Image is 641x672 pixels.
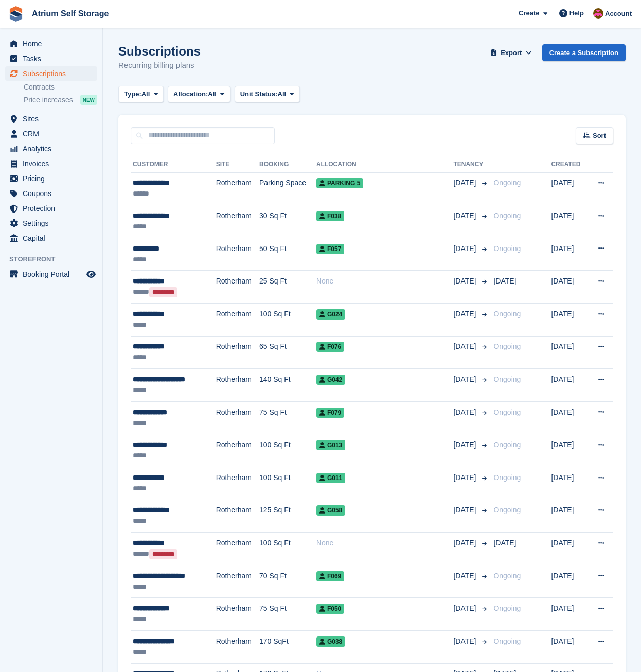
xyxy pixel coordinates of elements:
a: menu [5,142,97,156]
span: Ongoing [493,572,521,580]
th: Created [551,156,587,173]
span: [DATE] [453,276,478,287]
span: Ongoing [493,375,521,383]
div: NEW [80,95,97,105]
span: Analytics [23,142,84,156]
th: Booking [259,156,316,173]
span: Price increases [24,95,73,105]
td: Rotherham [216,401,259,434]
a: menu [5,216,97,231]
span: Parking 5 [316,178,363,188]
td: Rotherham [216,631,259,664]
span: Type: [124,89,141,99]
span: Sites [23,112,84,126]
td: 170 SqFt [259,631,316,664]
a: Create a Subscription [542,44,626,61]
td: 65 Sq Ft [259,336,316,369]
span: Allocation: [173,89,208,99]
span: Settings [23,216,84,231]
a: menu [5,127,97,141]
td: Rotherham [216,500,259,533]
div: None [316,538,453,549]
td: 25 Sq Ft [259,271,316,304]
span: F057 [316,244,344,254]
span: Ongoing [493,408,521,416]
a: Atrium Self Storage [28,5,113,22]
span: Storefront [9,254,102,264]
span: Sort [593,131,606,141]
td: 100 Sq Ft [259,304,316,337]
span: F069 [316,571,344,581]
span: Ongoing [493,179,521,187]
td: Rotherham [216,205,259,238]
td: [DATE] [551,172,587,205]
td: Rotherham [216,533,259,565]
span: [DATE] [453,538,478,549]
td: [DATE] [551,631,587,664]
span: Create [519,8,539,19]
td: Rotherham [216,336,259,369]
a: menu [5,201,97,216]
th: Site [216,156,259,173]
span: [DATE] [453,505,478,516]
td: [DATE] [551,565,587,598]
button: Export [489,44,534,61]
td: 140 Sq Ft [259,369,316,402]
span: G013 [316,440,345,450]
span: G058 [316,505,345,516]
td: [DATE] [551,336,587,369]
td: [DATE] [551,533,587,565]
td: 100 Sq Ft [259,533,316,565]
a: menu [5,37,97,51]
span: [DATE] [493,539,516,547]
button: Unit Status: All [235,86,300,103]
button: Type: All [118,86,164,103]
button: Allocation: All [168,86,230,103]
span: F079 [316,408,344,418]
span: Coupons [23,186,84,201]
td: [DATE] [551,238,587,271]
td: Rotherham [216,369,259,402]
span: Invoices [23,156,84,171]
span: All [278,89,287,99]
span: Account [605,9,632,19]
a: Preview store [85,268,97,280]
td: Rotherham [216,598,259,631]
span: G042 [316,375,345,385]
span: F050 [316,604,344,614]
span: [DATE] [453,439,478,450]
span: [DATE] [493,277,516,285]
td: Rotherham [216,304,259,337]
td: [DATE] [551,500,587,533]
span: Ongoing [493,473,521,482]
span: Capital [23,231,84,245]
td: [DATE] [551,304,587,337]
th: Customer [131,156,216,173]
span: Ongoing [493,604,521,612]
span: Ongoing [493,506,521,514]
span: [DATE] [453,309,478,320]
td: Parking Space [259,172,316,205]
span: F038 [316,211,344,221]
span: [DATE] [453,374,478,385]
a: menu [5,66,97,81]
td: Rotherham [216,238,259,271]
span: Protection [23,201,84,216]
span: G038 [316,636,345,647]
span: [DATE] [453,571,478,581]
td: 75 Sq Ft [259,401,316,434]
a: menu [5,51,97,66]
span: [DATE] [453,243,478,254]
span: [DATE] [453,210,478,221]
span: CRM [23,127,84,141]
img: stora-icon-8386f47178a22dfd0bd8f6a31ec36ba5ce8667c1dd55bd0f319d3a0aa187defe.svg [8,6,24,22]
td: Rotherham [216,467,259,500]
span: [DATE] [453,178,478,188]
span: All [208,89,217,99]
span: G011 [316,473,345,483]
span: All [141,89,150,99]
span: Pricing [23,171,84,186]
a: menu [5,112,97,126]
a: menu [5,231,97,245]
img: Mark Rhodes [593,8,603,19]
